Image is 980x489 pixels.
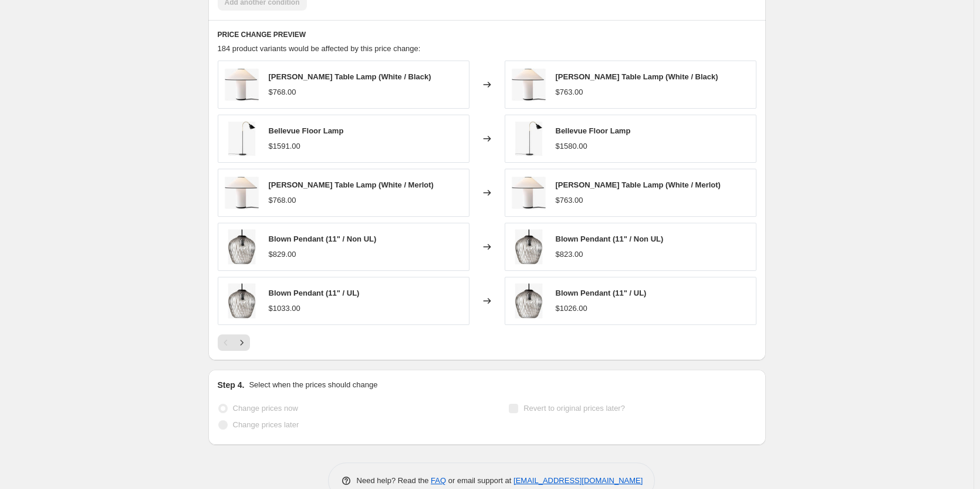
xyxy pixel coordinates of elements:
div: $768.00 [269,195,296,206]
span: 184 product variants would be affected by this price change: [218,44,421,53]
span: Change prices now [233,404,298,413]
a: FAQ [431,476,446,485]
span: Blown Pendant (11" / Non UL) [556,235,664,243]
h6: PRICE CHANGE PREVIEW [218,30,756,39]
img: andtradition-colette-table-lamp-at-133115a157-montreal-lighting-and-hardware-1_80x.jpg [224,67,259,102]
div: $768.00 [269,86,296,98]
a: [EMAIL_ADDRESS][DOMAIN_NAME] [513,476,643,485]
img: andtradition-blown-pendant-at-133106a165-montreal-lighting-and-hardware-1_80x.jpg [224,283,259,319]
img: andtradition-blown-pendant-at-133106a165-montreal-lighting-and-hardware-1_80x.jpg [224,229,259,264]
span: Change prices later [233,420,299,429]
img: andtradition-bellevue-floor-lamp-at-133131a148-montreal-lighting-and-hardware-1_80x.jpg [224,121,259,156]
img: andtradition-colette-table-lamp-at-133115a157-montreal-lighting-and-hardware-1_80x.jpg [224,175,259,210]
span: [PERSON_NAME] Table Lamp (White / Merlot) [556,180,721,189]
span: Blown Pendant (11" / Non UL) [269,235,377,243]
span: Need help? Read the [357,476,431,485]
span: [PERSON_NAME] Table Lamp (White / Merlot) [269,180,434,189]
span: Revert to original prices later? [523,404,625,413]
img: andtradition-bellevue-floor-lamp-at-133131a148-montreal-lighting-and-hardware-1_80x.jpg [511,121,546,156]
span: Blown Pendant (11" / UL) [269,289,360,297]
img: andtradition-blown-pendant-at-133106a165-montreal-lighting-and-hardware-1_80x.jpg [511,229,546,264]
span: Bellevue Floor Lamp [556,126,631,135]
button: Next [234,334,250,351]
span: [PERSON_NAME] Table Lamp (White / Black) [269,72,431,81]
div: $763.00 [556,86,583,98]
div: $823.00 [556,249,583,260]
h2: Step 4. [218,379,245,391]
span: or email support at [446,476,513,485]
div: $1026.00 [556,303,587,314]
div: $829.00 [269,249,296,260]
div: $763.00 [556,195,583,206]
nav: Pagination [218,334,250,351]
img: andtradition-blown-pendant-at-133106a165-montreal-lighting-and-hardware-1_80x.jpg [511,283,546,319]
div: $1580.00 [556,140,587,152]
div: $1033.00 [269,303,300,314]
p: Select when the prices should change [249,379,377,391]
span: [PERSON_NAME] Table Lamp (White / Black) [556,72,718,81]
img: andtradition-colette-table-lamp-at-133115a157-montreal-lighting-and-hardware-1_80x.jpg [511,67,546,102]
span: Bellevue Floor Lamp [269,126,344,135]
div: $1591.00 [269,140,300,152]
img: andtradition-colette-table-lamp-at-133115a157-montreal-lighting-and-hardware-1_80x.jpg [511,175,546,210]
span: Blown Pendant (11" / UL) [556,289,647,297]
